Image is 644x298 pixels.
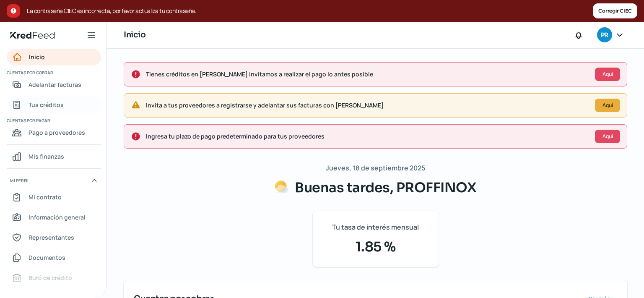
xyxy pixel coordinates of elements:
[7,269,101,286] a: Buró de crédito
[602,134,613,139] span: Aquí
[332,221,419,233] span: Tu tasa de interés mensual
[29,232,74,243] span: Representantes
[29,127,85,138] span: Pago a proveedores
[29,52,45,62] span: Inicio
[29,272,72,283] span: Buró de crédito
[7,97,101,113] a: Tus créditos
[602,72,613,77] span: Aquí
[146,100,588,110] span: Invita a tus proveedores a registrarse y adelantar sus facturas con [PERSON_NAME]
[29,212,86,222] span: Información general
[124,29,145,41] h1: Inicio
[601,30,608,40] span: PR
[7,49,101,65] a: Inicio
[7,209,101,226] a: Información general
[602,103,613,108] span: Aquí
[326,162,425,174] span: Jueves, 18 de septiembre 2025
[29,99,64,110] span: Tus créditos
[595,68,620,81] button: Aquí
[323,237,428,257] span: 1.85 %
[595,99,620,112] button: Aquí
[275,180,288,193] img: Saludos
[29,192,62,202] span: Mi contrato
[146,131,588,141] span: Ingresa tu plazo de pago predeterminado para tus proveedores
[29,79,81,90] span: Adelantar facturas
[7,117,100,124] span: Cuentas por pagar
[146,69,588,79] span: Tienes créditos en [PERSON_NAME] invitamos a realizar el pago lo antes posible
[595,130,620,143] button: Aquí
[10,177,29,184] span: Mi perfil
[7,69,100,76] span: Cuentas por cobrar
[29,151,64,162] span: Mis finanzas
[7,249,101,266] a: Documentos
[7,229,101,246] a: Representantes
[7,124,101,141] a: Pago a proveedores
[29,252,65,263] span: Documentos
[295,179,476,196] span: Buenas tardes, PROFFINOX
[593,3,637,18] button: Corregir CIEC
[7,189,101,206] a: Mi contrato
[7,76,101,93] a: Adelantar facturas
[27,6,593,16] span: La contraseña CIEC es incorrecta, por favor actualiza tu contraseña.
[7,148,101,165] a: Mis finanzas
